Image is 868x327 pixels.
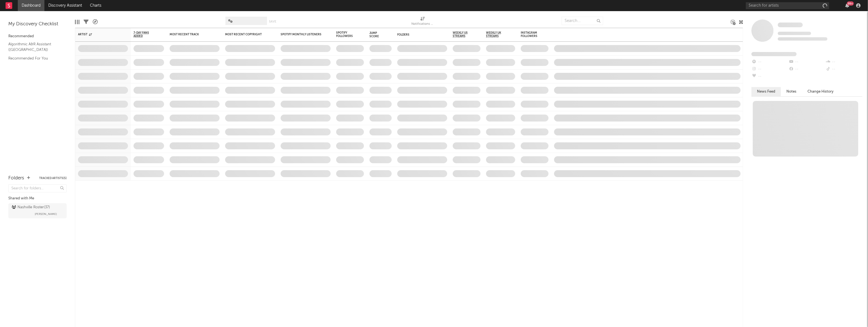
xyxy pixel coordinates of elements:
button: Notes [781,87,802,96]
a: Recommended For You [8,55,61,61]
a: Algorithmic A&R Assistant ([GEOGRAPHIC_DATA]) [8,41,61,53]
div: Notifications (Artist) [412,14,434,30]
div: Shared with Me [8,195,67,202]
button: Change History [802,87,839,96]
div: -- [751,66,788,73]
button: 99+ [845,3,849,8]
input: Search... [562,17,603,25]
a: Nashville Roster(37)[PERSON_NAME] [8,203,67,218]
div: Instagram Followers [521,31,540,38]
div: A&R Pipeline [93,14,98,30]
div: Notifications (Artist) [412,21,434,28]
span: Weekly UK Streams [486,31,507,38]
div: Most Recent Track [170,33,211,36]
div: My Discovery Checklist [8,21,67,28]
div: Most Recent Copyright [225,33,267,36]
span: 7-Day Fans Added [134,31,156,38]
div: Spotify Monthly Listeners [281,33,322,36]
div: -- [826,58,862,66]
div: Artist [78,33,120,36]
input: Search for artists [746,2,829,9]
div: Nashville Roster ( 37 ) [12,204,50,211]
button: Save [269,20,276,23]
span: 0 fans last week [778,37,827,41]
button: Tracked Artists(5) [39,177,67,180]
span: Fans Added by Platform [751,52,797,56]
div: -- [751,73,788,80]
div: Jump Score [369,31,383,38]
div: Folders [8,175,24,182]
div: Spotify Followers [336,31,356,38]
div: -- [788,58,825,66]
div: -- [751,58,788,66]
button: News Feed [751,87,781,96]
span: Weekly US Streams [453,31,472,38]
div: -- [826,66,862,73]
div: Edit Columns [75,14,79,30]
div: Recommended [8,33,67,40]
div: Folders [397,33,439,36]
div: -- [788,66,825,73]
a: Some Artist [778,22,803,28]
span: [PERSON_NAME] [35,211,57,217]
div: Filters [84,14,89,30]
span: Some Artist [778,23,803,27]
input: Search for folders... [8,184,67,192]
div: 99 + [847,1,854,6]
span: Tracking Since: [DATE] [778,32,811,35]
